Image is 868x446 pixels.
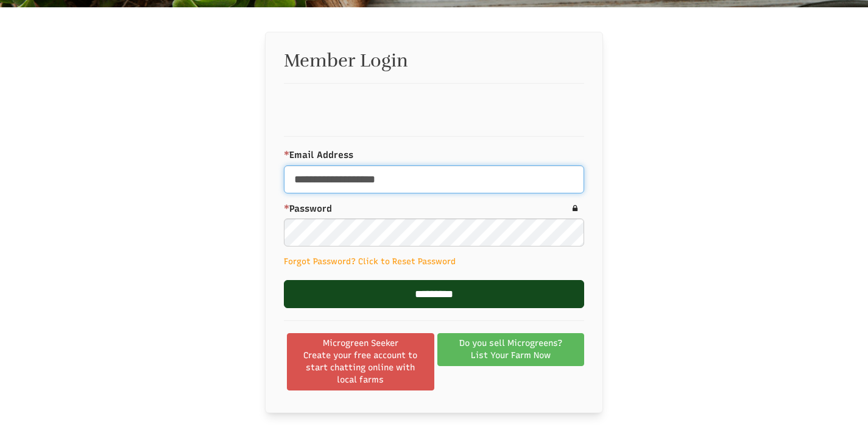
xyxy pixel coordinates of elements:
label: Password [284,203,584,215]
a: Forgot Password? Click to Reset Password [284,256,456,266]
h2: Member Login [284,51,584,71]
span: Create your free account to start chatting online with local farms [295,350,426,386]
a: Microgreen SeekerCreate your free account to start chatting online with local farms [287,333,434,390]
label: Email Address [284,149,584,162]
span: List Your Farm Now [471,350,551,362]
iframe: Sign in with Google Button [278,95,419,121]
a: Do you sell Microgreens?List Your Farm Now [437,333,585,366]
